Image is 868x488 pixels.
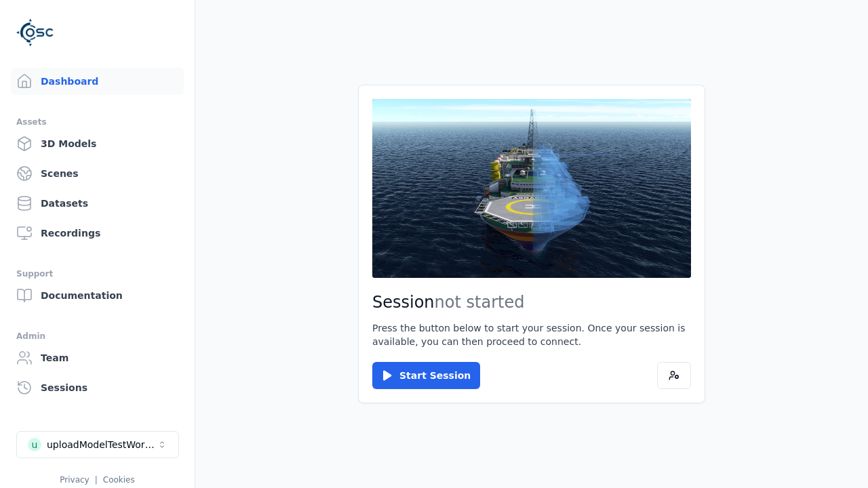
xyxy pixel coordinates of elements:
a: Scenes [11,160,184,187]
a: Team [11,344,184,371]
a: Sessions [11,374,184,401]
h2: Session [372,291,691,313]
a: Privacy [60,475,89,485]
button: Start Session [372,362,480,389]
a: 3D Models [11,130,184,157]
div: Support [16,266,178,282]
a: Dashboard [11,68,184,95]
a: Documentation [11,282,184,309]
a: Cookies [103,475,135,485]
div: Admin [16,328,178,344]
div: u [28,438,41,451]
span: | [95,475,98,485]
p: Press the button below to start your session. Once your session is available, you can then procee... [372,321,691,348]
span: not started [435,293,525,312]
div: uploadModelTestWorkspace [47,438,157,451]
a: Datasets [11,190,184,217]
a: Recordings [11,220,184,247]
div: Assets [16,114,178,130]
img: Logo [16,14,54,52]
button: Select a workspace [16,431,179,458]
